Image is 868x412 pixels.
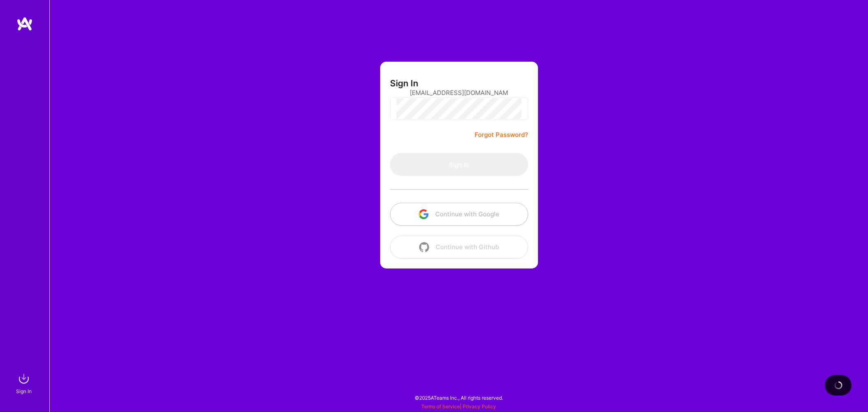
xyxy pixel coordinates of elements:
[390,78,418,88] h3: Sign In
[475,130,528,140] a: Forgot Password?
[834,381,843,390] img: loading
[390,203,528,226] button: Continue with Google
[390,236,528,259] button: Continue with Github
[419,209,429,219] img: icon
[421,403,496,410] span: |
[16,370,32,387] img: sign in
[463,403,496,410] a: Privacy Policy
[16,387,32,396] div: Sign In
[16,16,33,31] img: logo
[17,370,32,396] a: sign inSign In
[390,153,528,176] button: Sign In
[419,242,429,252] img: icon
[410,82,508,103] input: Email...
[421,403,460,410] a: Terms of Service
[49,387,868,408] div: © 2025 ATeams Inc., All rights reserved.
